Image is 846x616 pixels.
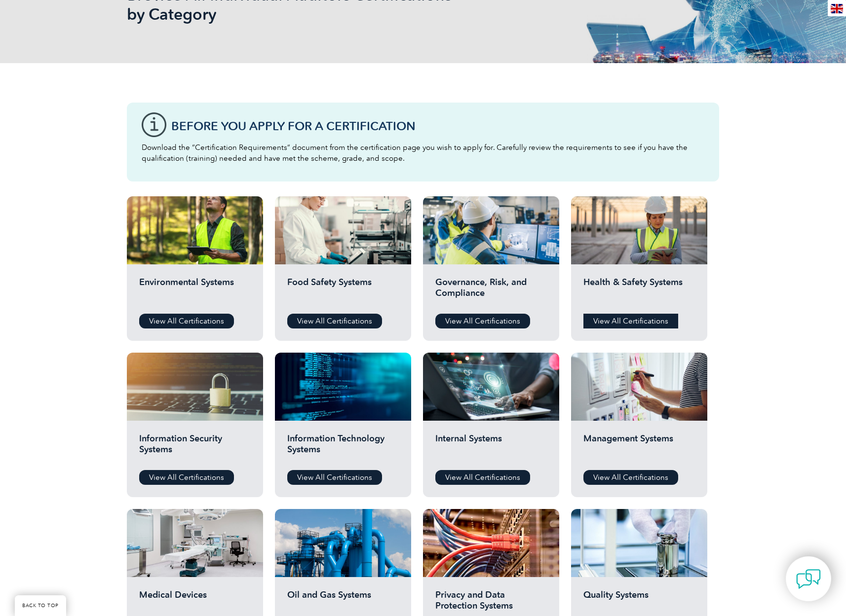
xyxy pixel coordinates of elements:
[796,567,821,591] img: contact-chat.png
[287,433,399,463] h2: Information Technology Systems
[435,314,530,328] a: View All Certifications
[139,470,234,485] a: View All Certifications
[583,433,695,463] h2: Management Systems
[435,277,547,306] h2: Governance, Risk, and Compliance
[583,470,678,485] a: View All Certifications
[142,142,704,164] p: Download the “Certification Requirements” document from the certification page you wish to apply ...
[171,120,704,132] h3: Before You Apply For a Certification
[435,433,547,463] h2: Internal Systems
[287,470,382,485] a: View All Certifications
[831,4,843,13] img: en
[287,314,382,328] a: View All Certifications
[583,314,678,328] a: View All Certifications
[139,433,251,463] h2: Information Security Systems
[139,277,251,306] h2: Environmental Systems
[435,470,530,485] a: View All Certifications
[15,595,66,616] a: BACK TO TOP
[139,314,234,328] a: View All Certifications
[287,277,399,306] h2: Food Safety Systems
[583,277,695,306] h2: Health & Safety Systems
